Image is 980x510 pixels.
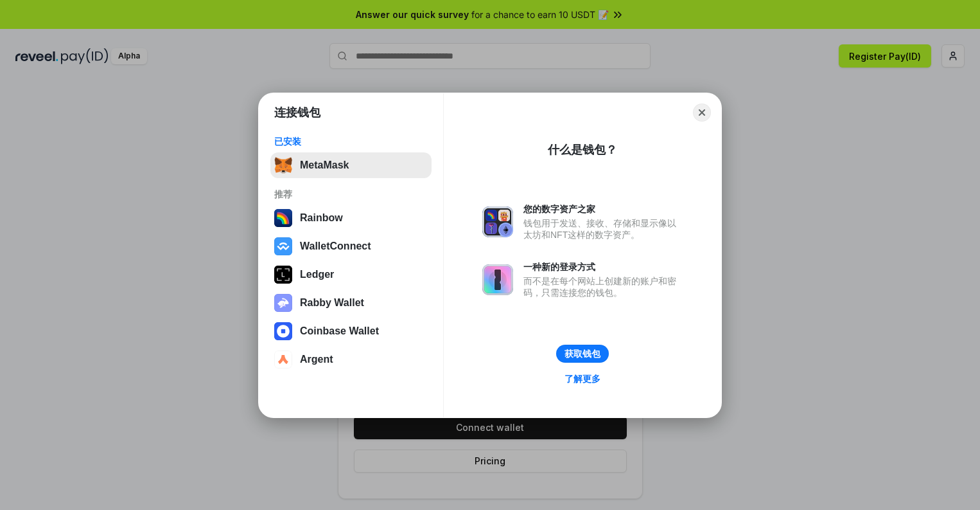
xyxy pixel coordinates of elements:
div: Rainbow [300,212,343,224]
button: Coinbase Wallet [270,318,432,344]
img: svg+xml,%3Csvg%20xmlns%3D%22http%3A%2F%2Fwww.w3.org%2F2000%2Fsvg%22%20fill%3D%22none%22%20viewBox... [482,264,513,295]
img: svg+xml,%3Csvg%20xmlns%3D%22http%3A%2F%2Fwww.w3.org%2F2000%2Fsvg%22%20fill%3D%22none%22%20viewBox... [274,294,292,312]
img: svg+xml,%3Csvg%20width%3D%2228%22%20height%3D%2228%22%20viewBox%3D%220%200%2028%2028%22%20fill%3D... [274,351,292,369]
div: 已安装 [274,136,428,147]
div: 一种新的登录方式 [523,261,683,273]
div: 钱包用于发送、接收、存储和显示像以太坊和NFT这样的数字资产。 [523,217,683,241]
div: WalletConnect [300,241,371,252]
button: 获取钱包 [556,345,609,363]
img: svg+xml,%3Csvg%20xmlns%3D%22http%3A%2F%2Fwww.w3.org%2F2000%2Fsvg%22%20fill%3D%22none%22%20viewBox... [482,206,513,237]
div: 您的数字资产之家 [523,203,683,215]
a: 了解更多 [557,370,608,387]
div: 获取钱包 [564,348,600,360]
div: MetaMask [300,159,349,171]
img: svg+xml,%3Csvg%20fill%3D%22none%22%20height%3D%2233%22%20viewBox%3D%220%200%2035%2033%22%20width%... [274,156,292,174]
div: Argent [300,354,333,365]
button: Argent [270,347,432,372]
div: Ledger [300,269,334,280]
div: Rabby Wallet [300,297,364,309]
img: svg+xml,%3Csvg%20width%3D%2228%22%20height%3D%2228%22%20viewBox%3D%220%200%2028%2028%22%20fill%3D... [274,322,292,340]
button: Ledger [270,262,432,287]
img: svg+xml,%3Csvg%20width%3D%22120%22%20height%3D%22120%22%20viewBox%3D%220%200%20120%20120%22%20fil... [274,209,292,227]
div: 推荐 [274,188,428,200]
img: svg+xml,%3Csvg%20xmlns%3D%22http%3A%2F%2Fwww.w3.org%2F2000%2Fsvg%22%20width%3D%2228%22%20height%3... [274,266,292,284]
div: 了解更多 [564,373,600,385]
img: svg+xml,%3Csvg%20width%3D%2228%22%20height%3D%2228%22%20viewBox%3D%220%200%2028%2028%22%20fill%3D... [274,237,292,255]
button: Close [693,104,711,122]
div: 什么是钱包？ [548,142,617,158]
button: Rabby Wallet [270,290,432,316]
div: 而不是在每个网站上创建新的账户和密码，只需连接您的钱包。 [523,275,683,298]
button: Rainbow [270,205,432,231]
h1: 连接钱包 [274,105,320,120]
button: MetaMask [270,152,432,178]
div: Coinbase Wallet [300,325,379,337]
button: WalletConnect [270,233,432,259]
